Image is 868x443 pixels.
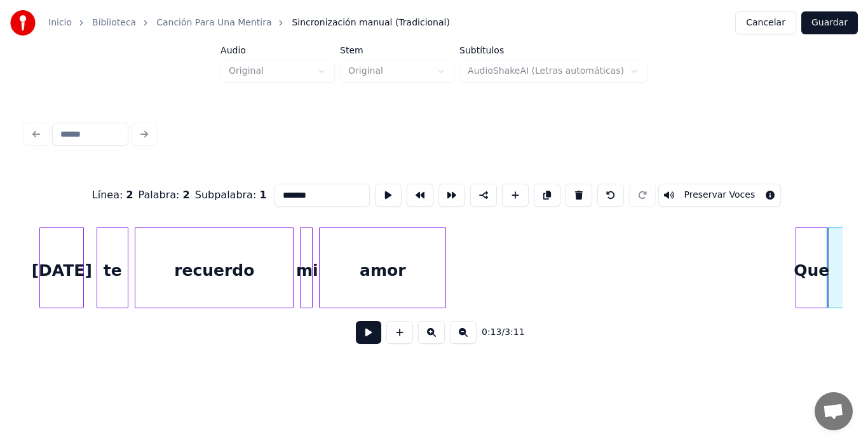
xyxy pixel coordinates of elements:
a: Biblioteca [92,17,136,29]
a: Canción Para Una Mentira [156,17,271,29]
div: Línea : [92,187,133,203]
span: 2 [183,189,190,201]
button: Toggle [658,184,782,207]
label: Subtítulos [459,46,648,55]
nav: breadcrumb [48,17,450,29]
div: / [482,326,512,339]
label: Audio [220,46,335,55]
button: Guardar [801,11,858,34]
div: Palabra : [139,187,190,203]
div: Chat abierto [815,392,853,430]
img: youka [10,10,36,36]
button: Cancelar [735,11,796,34]
a: Inicio [48,17,72,29]
label: Stem [340,46,454,55]
span: 2 [126,189,133,201]
div: Subpalabra : [195,187,267,203]
span: 3:11 [505,326,524,339]
span: 0:13 [482,326,501,339]
span: Sincronización manual (Tradicional) [292,17,449,29]
span: 1 [259,189,266,201]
